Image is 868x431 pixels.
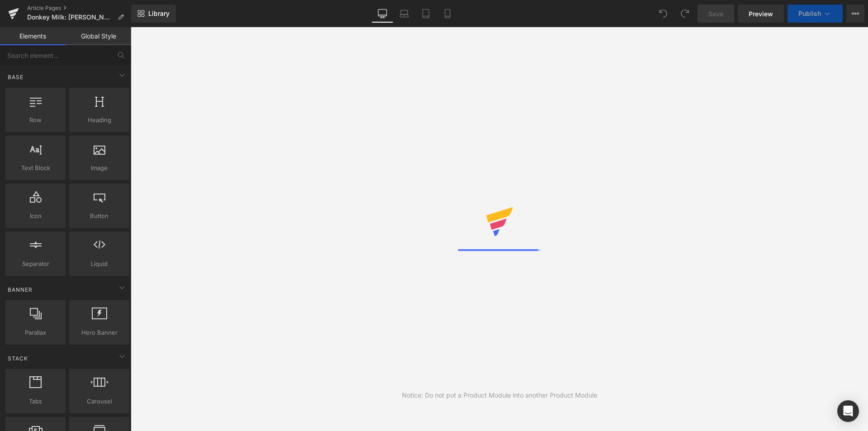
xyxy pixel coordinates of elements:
span: Row [8,115,63,125]
span: Donkey Milk: [PERSON_NAME]’s Secret to Ageless Skin and Lasting Wellness [27,14,114,21]
span: Base [7,73,24,81]
span: Text Block [8,163,63,173]
span: Liquid [72,259,127,269]
span: Stack [7,354,29,363]
span: Preview [749,9,773,19]
a: Mobile [437,5,458,23]
span: Separator [8,259,63,269]
button: Publish [788,5,843,23]
span: Save [708,9,723,19]
span: Parallax [8,328,63,337]
span: Icon [8,211,63,221]
span: Banner [7,285,33,294]
a: Desktop [372,5,393,23]
span: Image [72,163,127,173]
a: New Library [131,5,176,23]
a: Preview [738,5,784,23]
button: Undo [654,5,672,23]
button: Redo [676,5,694,23]
div: Open Intercom Messenger [837,400,859,422]
a: Article Pages [27,5,131,12]
span: Heading [72,115,127,125]
a: Laptop [393,5,415,23]
span: Tabs [8,397,63,406]
span: Publish [798,10,821,17]
span: Library [148,9,170,18]
a: Global Style [66,27,131,45]
button: More [846,5,864,23]
span: Button [72,211,127,221]
a: Tablet [415,5,437,23]
span: Hero Banner [72,328,127,337]
div: Notice: Do not put a Product Module into another Product Module [402,390,597,400]
span: Carousel [72,397,127,406]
